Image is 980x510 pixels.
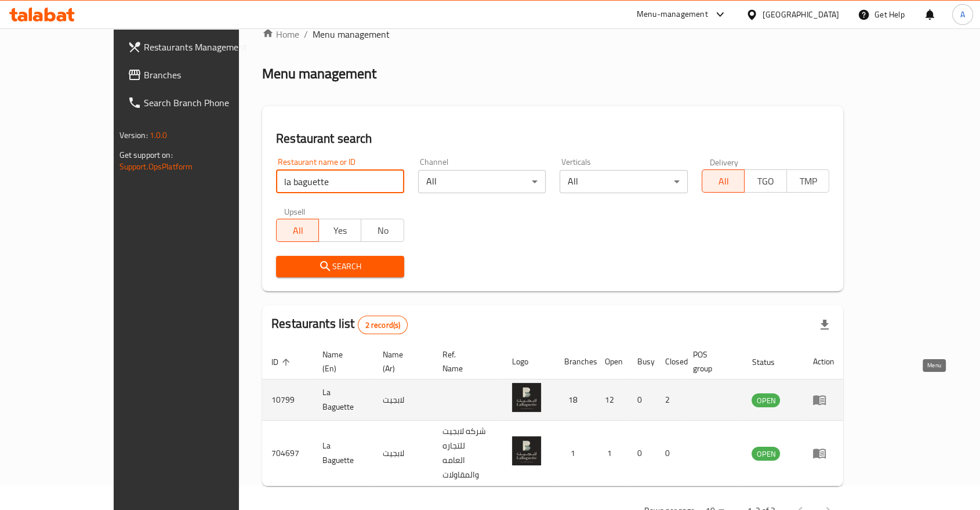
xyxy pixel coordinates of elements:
td: 704697 [262,421,313,486]
span: ID [271,355,293,369]
span: Menu management [313,27,390,41]
div: All [418,170,546,193]
div: Menu-management [637,8,708,21]
span: No [366,222,399,239]
label: Delivery [710,158,739,166]
td: شركه لابجيت للتجاره العامه والمقاولات [433,421,502,486]
th: Action [803,344,843,379]
h2: Restaurant search [276,130,829,147]
td: 1 [555,421,596,486]
a: Home [262,27,299,41]
a: Branches [118,61,277,89]
h2: Restaurants list [271,315,408,334]
td: 2 [656,379,684,421]
div: [GEOGRAPHIC_DATA] [763,8,839,21]
td: 0 [628,421,656,486]
span: OPEN [752,447,780,461]
table: enhanced table [262,344,843,486]
td: La Baguette [313,421,373,486]
span: Branches [144,68,268,82]
button: No [361,219,404,242]
span: OPEN [752,394,780,407]
span: Version: [119,128,148,143]
button: Search [276,256,404,277]
span: 1.0.0 [150,128,168,143]
span: TMP [792,173,825,190]
td: La Baguette [313,379,373,421]
li: / [304,27,308,41]
label: Upsell [284,207,306,215]
th: Branches [555,344,596,379]
td: 10799 [262,379,313,421]
span: Get support on: [119,147,173,162]
td: 0 [628,379,656,421]
button: Yes [318,219,361,242]
span: Name (Ar) [383,348,419,375]
a: Support.OpsPlatform [119,159,193,174]
th: Logo [503,344,555,379]
img: La Baguette [512,383,541,412]
div: Menu [812,446,834,460]
div: Total records count [358,316,408,334]
a: Search Branch Phone [118,89,277,117]
a: Restaurants Management [118,33,277,61]
th: Busy [628,344,656,379]
td: 1 [596,421,628,486]
td: لابجيت [373,379,433,421]
span: Search Branch Phone [144,96,268,110]
span: Search [285,259,395,274]
span: Restaurants Management [144,40,268,54]
span: Ref. Name [442,348,488,375]
td: 12 [596,379,628,421]
nav: breadcrumb [262,27,843,41]
div: OPEN [752,393,780,407]
span: Status [752,355,789,369]
span: A [960,8,965,21]
span: POS group [693,348,729,375]
span: 2 record(s) [358,320,408,331]
button: All [276,219,319,242]
button: All [702,169,745,193]
span: Yes [324,222,357,239]
div: All [560,170,688,193]
span: Name (En) [322,348,360,375]
th: Closed [656,344,684,379]
button: TGO [744,169,787,193]
td: لابجيت [373,421,433,486]
input: Search for restaurant name or ID.. [276,170,404,193]
span: All [281,222,314,239]
td: 18 [555,379,596,421]
button: TMP [786,169,829,193]
td: 0 [656,421,684,486]
th: Open [596,344,628,379]
span: All [707,173,740,190]
div: Export file [811,311,839,339]
span: TGO [749,173,782,190]
h2: Menu management [262,64,376,83]
img: La Baguette [512,436,541,465]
